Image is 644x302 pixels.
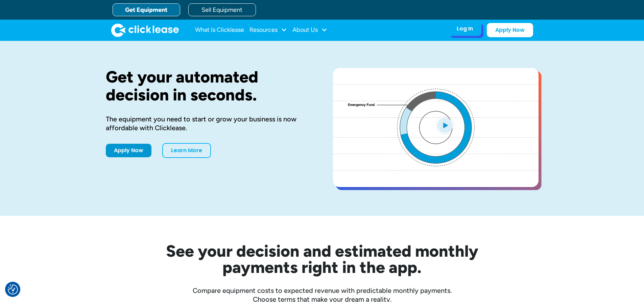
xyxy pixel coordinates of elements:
[333,68,539,187] a: open lightbox
[113,3,180,16] a: Get Equipment
[249,23,287,37] div: Resources
[162,143,211,158] a: Learn More
[8,284,18,295] button: Consent Preferences
[111,23,179,37] a: home
[436,116,454,135] img: Blue play button logo on a light blue circular background
[106,144,151,157] a: Apply Now
[106,115,311,132] div: The equipment you need to start or grow your business is now affordable with Clicklease.
[195,23,244,37] a: What Is Clicklease
[106,68,311,104] h1: Get your automated decision in seconds.
[133,243,511,275] h2: See your decision and estimated monthly payments right in the app.
[111,23,179,37] img: Clicklease logo
[457,25,473,32] div: Log In
[292,23,327,37] div: About Us
[487,23,533,37] a: Apply Now
[188,3,256,16] a: Sell Equipment
[8,284,18,295] img: Revisit consent button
